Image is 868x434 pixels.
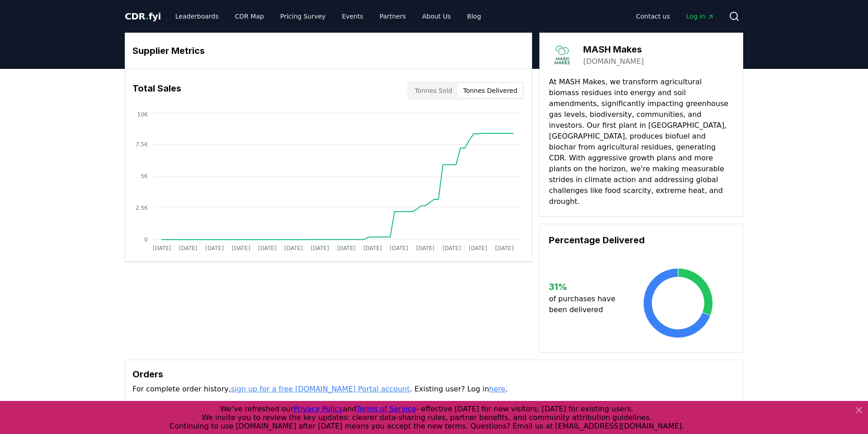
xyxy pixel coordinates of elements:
[132,384,736,395] p: For complete order history, . Existing user? Log in .
[679,8,722,24] a: Log in
[231,385,410,393] a: sign up for a free [DOMAIN_NAME] Portal account
[146,11,149,22] span: .
[132,367,736,381] h3: Orders
[132,44,524,58] h3: Supplier Metrics
[232,245,250,251] tspan: [DATE]
[137,111,148,118] tspan: 10K
[179,245,198,251] tspan: [DATE]
[583,43,644,56] h3: MASH Makes
[390,245,408,251] tspan: [DATE]
[228,8,271,24] a: CDR Map
[469,245,487,251] tspan: [DATE]
[409,83,458,98] button: Tonnes Sold
[629,8,722,24] nav: Main
[489,385,505,393] a: here
[495,245,514,251] tspan: [DATE]
[629,8,677,24] a: Contact us
[549,280,623,294] h3: 31 %
[416,245,434,251] tspan: [DATE]
[273,8,333,24] a: Pricing Survey
[415,8,458,24] a: About Us
[337,245,356,251] tspan: [DATE]
[458,83,523,98] button: Tonnes Delivered
[141,173,148,179] tspan: 5K
[168,8,226,24] a: Leaderboards
[144,236,148,243] tspan: 0
[373,8,413,24] a: Partners
[125,11,161,22] span: CDR fyi
[125,10,161,23] a: CDR.fyi
[363,245,382,251] tspan: [DATE]
[153,245,171,251] tspan: [DATE]
[549,233,734,247] h3: Percentage Delivered
[443,245,461,251] tspan: [DATE]
[284,245,303,251] tspan: [DATE]
[311,245,329,251] tspan: [DATE]
[132,82,181,100] h3: Total Sales
[205,245,224,251] tspan: [DATE]
[549,42,574,68] img: MASH Makes-logo
[549,294,623,315] p: of purchases have been delivered
[686,12,714,21] span: Log in
[136,141,148,148] tspan: 7.5K
[168,8,488,24] nav: Main
[136,205,148,211] tspan: 2.5K
[460,8,488,24] a: Blog
[335,8,370,24] a: Events
[583,56,644,67] a: [DOMAIN_NAME]
[549,77,734,207] p: At MASH Makes, we transform agricultural biomass residues into energy and soil amendments, signif...
[258,245,277,251] tspan: [DATE]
